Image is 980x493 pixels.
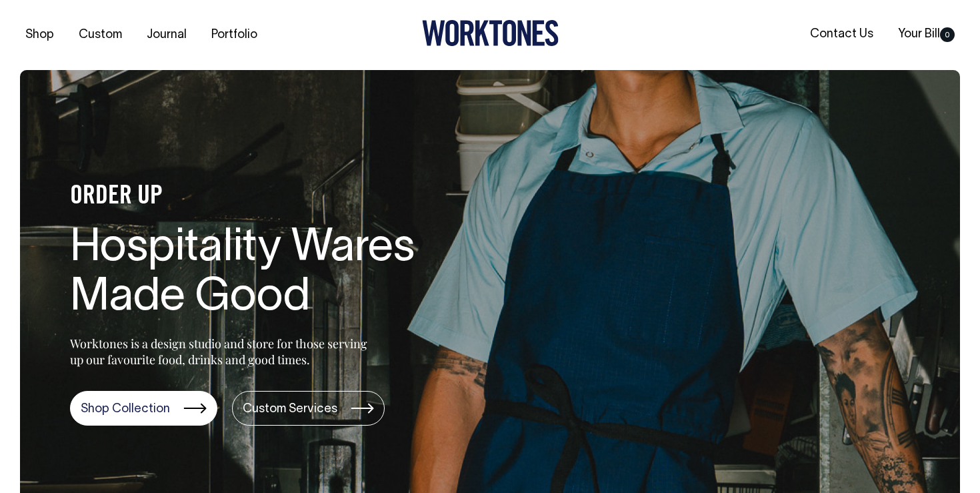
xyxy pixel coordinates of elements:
[141,24,192,46] a: Journal
[70,391,217,426] a: Shop Collection
[940,27,955,42] span: 0
[70,336,373,368] p: Worktones is a design studio and store for those serving up our favourite food, drinks and good t...
[893,23,960,45] a: Your Bill0
[805,23,879,45] a: Contact Us
[206,24,263,46] a: Portfolio
[232,391,385,426] a: Custom Services
[73,24,127,46] a: Custom
[20,24,59,46] a: Shop
[70,183,497,211] h4: ORDER UP
[70,224,497,324] h1: Hospitality Wares Made Good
